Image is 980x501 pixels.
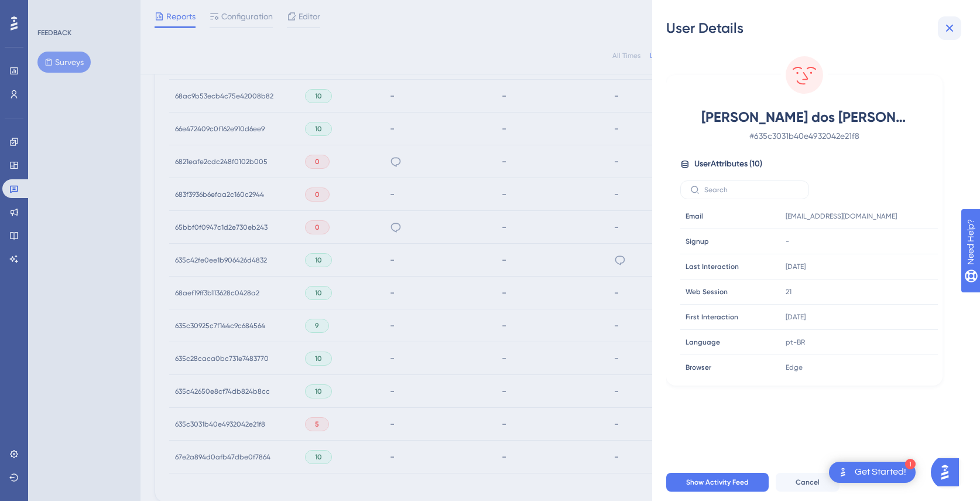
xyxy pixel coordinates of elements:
[701,129,907,143] span: # 635c3031b40e4932042e21f8
[931,455,966,490] iframe: UserGuiding AI Assistant Launcher
[905,459,916,469] div: 1
[786,263,806,271] time: [DATE]
[855,466,906,479] div: Get Started!
[786,287,791,296] span: 21
[786,212,897,221] span: [EMAIL_ADDRESS][DOMAIN_NAME]
[686,212,703,221] span: Email
[786,313,806,321] time: [DATE]
[666,19,966,38] div: User Details
[686,287,728,296] span: Web Session
[786,363,803,372] span: Edge
[786,237,789,246] span: -
[796,478,820,487] span: Cancel
[829,462,916,483] div: Open Get Started! checklist, remaining modules: 1
[666,473,769,492] button: Show Activity Feed
[836,465,850,479] img: launcher-image-alternative-text
[694,157,762,171] span: User Attributes ( 10 )
[701,108,907,127] span: [PERSON_NAME] dos [PERSON_NAME]
[686,478,749,487] span: Show Activity Feed
[686,237,709,246] span: Signup
[776,473,839,492] button: Cancel
[686,338,720,347] span: Language
[28,3,73,17] span: Need Help?
[686,363,711,372] span: Browser
[786,338,805,347] span: pt-BR
[686,312,738,322] span: First Interaction
[686,262,739,271] span: Last Interaction
[704,186,799,194] input: Search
